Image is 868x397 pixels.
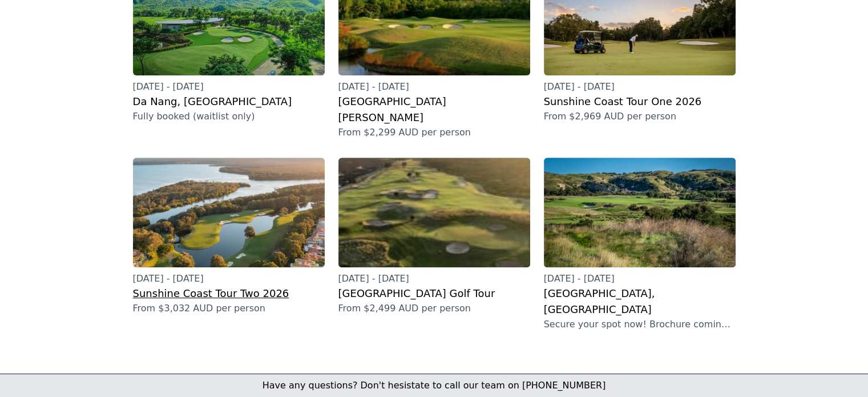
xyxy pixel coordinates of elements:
p: [DATE] - [DATE] [133,272,325,286]
p: [DATE] - [DATE] [544,80,736,94]
p: From $2,499 AUD per person [338,302,530,315]
a: [DATE] - [DATE][GEOGRAPHIC_DATA] Golf TourFrom $2,499 AUD per person [338,158,530,315]
p: From $2,299 AUD per person [338,126,530,139]
p: Fully booked (waitlist only) [133,110,325,123]
h2: Da Nang, [GEOGRAPHIC_DATA] [133,94,325,110]
h2: [GEOGRAPHIC_DATA][PERSON_NAME] [338,94,530,126]
h2: [GEOGRAPHIC_DATA] Golf Tour [338,286,530,302]
h2: Sunshine Coast Tour One 2026 [544,94,736,110]
p: [DATE] - [DATE] [133,80,325,94]
p: Secure your spot now! Brochure coming soon [544,318,736,331]
a: [DATE] - [DATE]Sunshine Coast Tour Two 2026From $3,032 AUD per person [133,158,325,315]
h2: Sunshine Coast Tour Two 2026 [133,286,325,302]
p: From $2,969 AUD per person [544,110,736,123]
a: [DATE] - [DATE][GEOGRAPHIC_DATA], [GEOGRAPHIC_DATA]Secure your spot now! Brochure coming soon [544,158,736,331]
h2: [GEOGRAPHIC_DATA], [GEOGRAPHIC_DATA] [544,286,736,318]
p: From $3,032 AUD per person [133,302,325,315]
p: [DATE] - [DATE] [544,272,736,286]
p: [DATE] - [DATE] [338,272,530,286]
p: [DATE] - [DATE] [338,80,530,94]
